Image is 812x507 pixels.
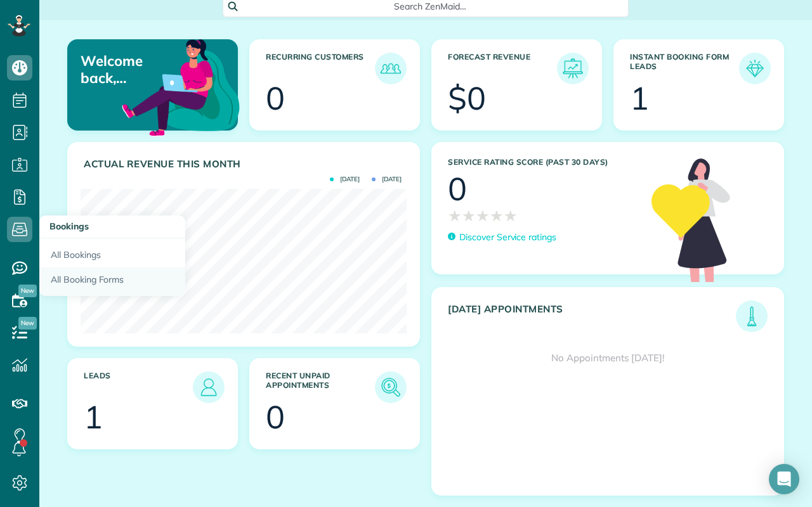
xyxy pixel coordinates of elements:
[769,464,799,494] div: Open Intercom Messenger
[739,304,764,329] img: icon_todays_appointments-901f7ab196bb0bea1936b74009e4eb5ffbc2d2711fa7634e0d609ed5ef32b18b.png
[196,375,221,400] img: icon_leads-1bed01f49abd5b7fead27621c3d59655bb73ed531f8eeb49469d10e621d6b896.png
[448,304,736,332] h3: [DATE] Appointments
[378,375,403,400] img: icon_unpaid_appointments-47b8ce3997adf2238b356f14209ab4cced10bd1f174958f3ca8f1d0dd7fffeee.png
[49,221,89,232] span: Bookings
[39,267,185,297] a: All Booking Forms
[630,53,739,84] h3: Instant Booking Form Leads
[462,205,476,227] span: ★
[560,56,586,81] img: icon_forecast_revenue-8c13a41c7ed35a8dcfafea3cbb826a0462acb37728057bba2d056411b612bbbe.png
[39,238,185,267] a: All Bookings
[372,176,402,183] span: [DATE]
[266,53,375,84] h3: Recurring Customers
[119,25,242,148] img: dashboard_welcome-42a62b7d889689a78055ac9021e634bf52bae3f8056760290aed330b23ab8690.png
[84,401,103,433] div: 1
[448,158,639,167] h3: Service Rating score (past 30 days)
[330,176,360,183] span: [DATE]
[84,371,193,403] h3: Leads
[448,173,467,205] div: 0
[18,317,37,330] span: New
[459,231,556,244] p: Discover Service ratings
[266,401,285,433] div: 0
[490,205,504,227] span: ★
[476,205,490,227] span: ★
[378,56,403,81] img: icon_recurring_customers-cf858462ba22bcd05b5a5880d41d6543d210077de5bb9ebc9590e49fd87d84ed.png
[266,371,375,403] h3: Recent unpaid appointments
[266,82,285,114] div: 0
[742,56,768,81] img: icon_form_leads-04211a6a04a5b2264e4ee56bc0799ec3eb69b7e499cbb523a139df1d13a81ae0.png
[432,332,783,384] div: No Appointments [DATE]!
[448,205,462,227] span: ★
[448,82,486,114] div: $0
[81,53,181,86] p: Welcome back, [PERSON_NAME]!
[448,53,557,84] h3: Forecast Revenue
[504,205,518,227] span: ★
[448,231,556,244] a: Discover Service ratings
[84,158,407,170] h3: Actual Revenue this month
[630,82,649,114] div: 1
[18,285,37,297] span: New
